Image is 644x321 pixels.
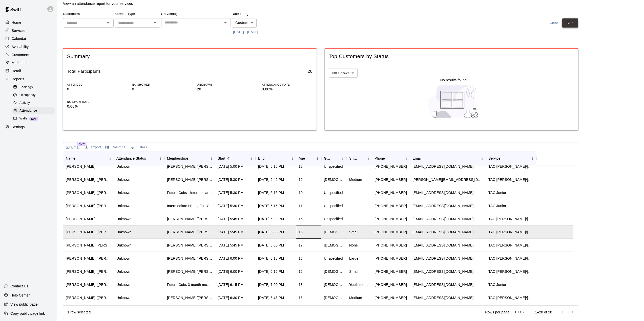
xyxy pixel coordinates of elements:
[256,151,296,165] div: End
[299,190,303,195] div: 10
[161,10,231,18] span: Service(s)
[132,83,183,87] p: NO SHOWED
[222,19,229,26] button: Open
[116,151,146,165] div: Attendance Status
[412,177,483,182] div: sean@lipskyportales.com
[77,141,86,146] span: New
[71,145,80,150] p: Email
[115,10,160,18] span: Service Type
[4,51,53,59] a: Customers
[19,101,30,106] span: Activity
[375,177,407,182] div: +12012327814
[12,91,57,99] a: Occupancy
[167,190,213,195] div: Future Cubs - Intermediate - 3 month member, Future Cubs - JR 3 month Membership
[12,84,55,91] div: Bookings
[218,256,243,261] div: Sep 17, 2025, 6:00 PM
[116,269,131,274] div: Unknown
[66,282,111,287] div: Jason Lahey (Mark Lahey)
[12,68,21,73] p: Retail
[64,144,81,151] button: Email
[189,155,196,162] button: Sort
[66,243,111,248] div: Jackson Lodgek (Karl Lodgek)
[218,269,243,274] div: Sep 17, 2025, 6:00 PM
[12,83,57,91] a: Bookings
[299,256,303,261] div: 16
[116,256,131,261] div: Unknown
[375,295,407,300] div: +12018037684
[412,151,422,165] div: Email
[412,243,473,248] div: lodgek1336@yahoo.com
[12,92,55,99] div: Occupancy
[105,19,112,26] button: Open
[535,310,552,315] p: 1–20 of 20
[167,295,213,300] div: Todd/Brad - Full Year Member Unlimited , Advanced Hitting 6 Months
[375,243,407,248] div: +19739193811
[167,177,213,182] div: Tom/Mike - 6 Month Unlimited Membership
[167,216,213,221] div: Todd/Brad- 3 Month Membership - 2x per week
[167,151,189,165] div: Memberships
[262,83,313,87] p: ATTENDANCE RATE
[4,67,53,75] div: Retail
[67,104,118,109] p: 0.00%
[167,269,213,274] div: Todd/Brad - Full Year Member Unlimited , Advanced Hitting Full Year - 3x per week
[66,256,111,261] div: Anthony Mustcciuolo (Anthony Mustacciuolo)
[375,269,407,274] div: +19736150787
[116,177,131,182] div: Unknown
[167,230,213,235] div: Todd/Brad- 3 Month Membership - 2x per week
[218,164,243,169] div: Sep 17, 2025, 5:00 PM
[488,230,534,235] div: TAC Todd/Brad
[215,151,256,165] div: Start
[66,177,111,182] div: Daniel Lipsky (Sean Lipsky)
[218,190,243,195] div: Sep 17, 2025, 5:30 PM
[218,243,243,248] div: Sep 17, 2025, 5:45 PM
[4,75,53,83] div: Reports
[29,117,38,120] span: New
[324,243,344,248] div: Male
[324,230,344,235] div: Male
[12,28,26,33] p: Services
[485,310,510,315] p: Rows per page:
[218,216,243,221] div: Sep 17, 2025, 5:45 PM
[339,155,347,162] button: Menu
[67,53,313,60] span: Summary
[375,190,407,195] div: +12013176407
[10,311,45,316] p: Copy public page link
[324,177,344,182] div: Male
[314,155,321,162] button: Menu
[12,100,55,107] div: Activity
[116,164,131,169] div: Unknown
[324,295,344,300] div: Male
[299,269,303,274] div: 15
[324,256,343,261] div: Unspecified
[12,99,57,107] a: Activity
[207,155,215,162] button: Menu
[67,83,118,87] p: ATTENDED
[197,83,247,87] p: UNKNOWN
[349,282,369,287] div: Youth medium
[375,151,385,165] div: Phone
[258,203,284,208] div: Sep 17, 2025, 6:15 PM
[258,269,284,274] div: Sep 17, 2025, 6:15 PM
[299,230,303,235] div: 16
[375,164,407,169] div: +18622746973
[116,203,131,208] div: Unknown
[478,155,486,162] button: Menu
[402,155,410,162] button: Menu
[412,269,473,274] div: mdesilver@gmail.com
[248,155,256,162] button: Menu
[218,230,243,235] div: Sep 17, 2025, 5:45 PM
[116,230,131,235] div: Unknown
[66,164,95,169] div: Joe Fava
[225,155,232,162] button: Sort
[258,151,264,165] div: End
[349,269,358,274] div: Small
[157,155,164,162] button: Menu
[349,177,362,182] div: Medium
[167,282,213,287] div: Future Cubs 3 month membership - Ages 13+, Future Cubs - Adv - 3 month membership
[258,164,284,169] div: Sep 17, 2025, 5:15 PM
[262,87,313,92] p: 0.00%
[4,43,53,51] a: Availability
[329,68,358,78] div: No Shows
[488,164,534,169] div: TAC Tom/Mike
